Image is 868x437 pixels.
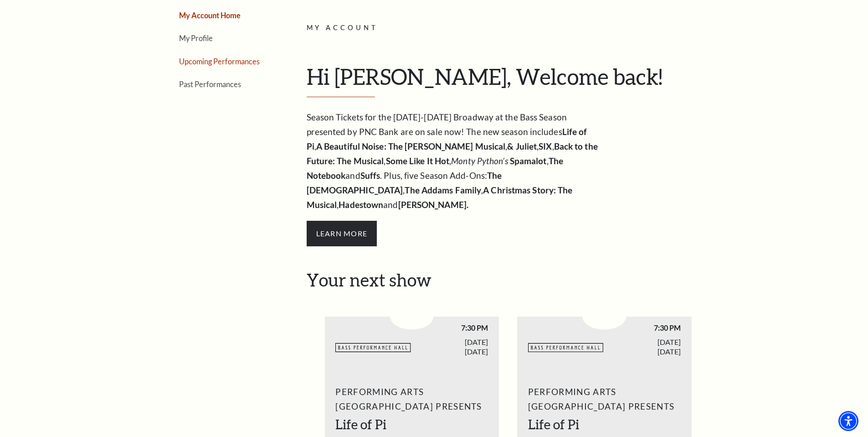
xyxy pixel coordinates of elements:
[386,156,450,166] strong: Some Like It Hot
[604,323,681,333] span: 7:30 PM
[507,141,537,151] strong: & Juliet
[179,34,213,42] a: My Profile
[307,110,603,212] p: Season Tickets for the [DATE]-[DATE] Broadway at the Bass Season presented by PNC Bank are on sal...
[528,416,681,434] h2: Life of Pi
[307,170,502,195] strong: The [DEMOGRAPHIC_DATA]
[316,141,505,151] strong: A Beautiful Noise: The [PERSON_NAME] Musical
[528,385,681,414] span: Performing Arts [GEOGRAPHIC_DATA] Presents
[510,156,547,166] strong: Spamalot
[398,199,468,210] strong: [PERSON_NAME].
[179,11,241,20] a: My Account Home
[604,337,681,356] span: [DATE] [DATE]
[307,270,710,291] h2: Your next show
[307,24,379,31] span: My Account
[405,185,481,195] strong: The Addams Family
[339,199,383,210] strong: Hadestown
[539,141,552,151] strong: SIX
[179,57,260,66] a: Upcoming Performances
[412,337,488,356] span: [DATE] [DATE]
[335,416,488,434] h2: Life of Pi
[179,80,241,88] a: Past Performances
[307,63,710,97] h1: Hi [PERSON_NAME], Welcome back!
[838,411,858,431] div: Accessibility Menu
[335,385,488,414] span: Performing Arts [GEOGRAPHIC_DATA] Presents
[307,141,598,166] strong: Back to the Future: The Musical
[360,170,380,181] strong: Suffs
[307,228,377,238] a: Hamilton Learn More
[307,185,573,210] strong: A Christmas Story: The Musical
[307,221,377,246] span: Learn More
[307,156,563,181] strong: The Notebook
[412,323,488,333] span: 7:30 PM
[451,156,508,166] em: Monty Python’s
